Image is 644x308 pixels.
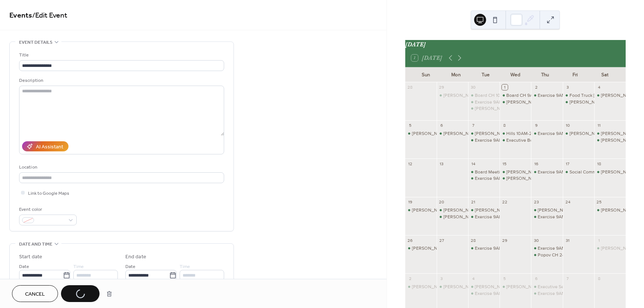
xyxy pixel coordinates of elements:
[437,284,468,290] div: Stillwell CH All Day
[538,252,575,258] div: Popov CH 2-10PM
[538,214,578,220] div: Exercise 9AM-10AM
[443,214,499,220] div: [PERSON_NAME] 5PM - CL
[468,99,500,105] div: Exercise 9AM-10AM
[408,161,413,166] div: 12
[437,130,468,137] div: Obert 8AM-CL
[530,67,560,82] div: Thu
[9,8,32,23] a: Events
[19,77,223,84] div: Description
[408,84,413,90] div: 28
[412,130,473,137] div: [PERSON_NAME] 12PM - 5PM
[439,123,445,128] div: 6
[19,240,52,248] span: Date and time
[19,163,223,171] div: Location
[570,99,623,105] div: [PERSON_NAME] 7:30-CL
[565,275,571,281] div: 7
[28,190,69,197] span: Link to Google Maps
[468,207,500,213] div: Cupp 12PM-4PM
[538,284,596,290] div: Executive Session 6PM-9PM
[12,285,58,302] button: Cancel
[437,214,468,220] div: Cameron CH 5PM - CL
[475,130,533,137] div: [PERSON_NAME] 11AM-4PM
[475,207,534,213] div: [PERSON_NAME] 12PM-4PM
[437,92,468,99] div: Beyer 1PM - 5PM
[533,123,539,128] div: 9
[475,92,520,99] div: Board CH 10AM - 2PM
[470,237,476,243] div: 28
[19,253,42,261] div: Start date
[538,207,597,213] div: [PERSON_NAME] 12PM-4PM
[531,92,562,99] div: Exercise 9AM-10AM
[73,263,84,271] span: Time
[563,169,594,175] div: Social Committee: Clubhouse/Picnic 4PM-8PM
[475,175,515,182] div: Exercise 9AM-10AM
[443,92,502,99] div: [PERSON_NAME] 1PM - 5PM
[412,207,473,213] div: [PERSON_NAME] 12PM - 5PM
[468,137,500,144] div: Exercise 9AM-10AM
[533,161,539,166] div: 16
[500,137,531,144] div: Executive Board CH 6-9PM
[538,245,578,252] div: Exercise 9AM-10AM
[500,130,531,137] div: Hills 10AM-2PM
[531,214,562,220] div: Exercise 9AM-10AM
[596,123,602,128] div: 11
[19,263,29,271] span: Date
[500,284,531,290] div: Eaton 12PM-4PM
[468,105,500,112] div: Patel 5-Close
[408,199,413,205] div: 19
[443,207,502,213] div: [PERSON_NAME] 1PM - 5PM
[500,67,530,82] div: Wed
[25,290,45,298] span: Cancel
[533,275,539,281] div: 6
[502,161,507,166] div: 15
[439,84,445,90] div: 29
[475,284,533,290] div: [PERSON_NAME] 11AM-4PM
[506,92,551,99] div: Board CH 9AM - 12PM
[405,130,437,137] div: Blaine 12PM - 5PM
[443,284,495,290] div: [PERSON_NAME] All Day
[408,123,413,128] div: 5
[590,67,620,82] div: Sat
[531,290,562,297] div: Exercise 9AM-10AM
[475,245,515,252] div: Exercise 9AM-10AM
[468,290,500,297] div: Exercise 9AM-10AM
[412,245,472,252] div: [PERSON_NAME] 11AM - 4PM
[470,161,476,166] div: 14
[470,199,476,205] div: 21
[32,8,67,23] span: / Edit Event
[443,130,497,137] div: [PERSON_NAME] 8AM-CL
[596,161,602,166] div: 18
[439,275,445,281] div: 3
[475,105,528,112] div: [PERSON_NAME] 5-Close
[468,214,500,220] div: Exercise 9AM-10AM
[538,130,578,137] div: Exercise 9AM-10AM
[596,237,602,243] div: 1
[531,207,562,213] div: Eaton 12PM-4PM
[506,169,571,175] div: [PERSON_NAME] 5:30-9:00PM
[180,263,190,271] span: Time
[412,284,468,290] div: [PERSON_NAME] 4PM - CL
[502,123,507,128] div: 8
[594,245,626,252] div: Corbett CH 10:00AM -3:30 PM
[506,175,565,182] div: [PERSON_NAME] 12PM-4PM
[594,92,626,99] div: Obert 8AM-CL
[531,169,562,175] div: Exercise 9AM-10AM
[596,275,602,281] div: 8
[565,123,571,128] div: 10
[468,169,500,175] div: Board Meeting 5PM-9PM
[500,169,531,175] div: Alford CH 5:30-9:00PM
[594,207,626,213] div: Wilcox CH All Day
[531,252,562,258] div: Popov CH 2-10PM
[565,84,571,90] div: 3
[470,84,476,90] div: 30
[563,130,594,137] div: Woelk CH 8-CL
[408,275,413,281] div: 2
[475,214,515,220] div: Exercise 9AM-10AM
[502,84,507,90] div: 1
[405,40,626,49] div: [DATE]
[563,92,594,99] div: Food Truck Friday: Clubhouse/Picnic 5PM-7:30PM
[506,137,562,144] div: Executive Board CH 6-9PM
[475,290,515,297] div: Exercise 9AM-10AM
[439,161,445,166] div: 13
